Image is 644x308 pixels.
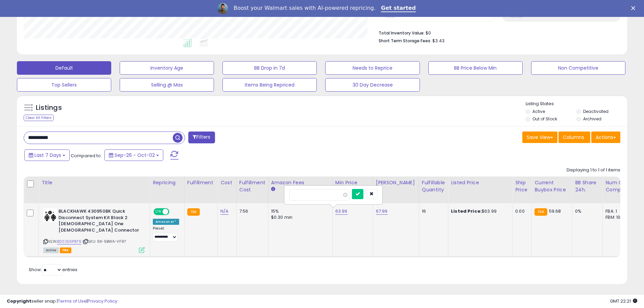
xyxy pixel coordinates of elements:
[222,61,317,75] button: BB Drop in 7d
[591,132,620,143] button: Actions
[220,179,234,186] div: Cost
[451,208,482,214] b: Listed Price:
[605,179,630,193] div: Num of Comp.
[532,109,545,114] label: Active
[531,61,625,75] button: Non Competitive
[24,115,54,121] div: Clear All Filters
[234,5,376,11] div: Boost your Walmart sales with AI-powered repricing.
[379,38,431,44] b: Short Term Storage Fees:
[58,298,87,304] a: Terms of Use
[115,152,155,159] span: Sep-26 - Oct-02
[325,78,420,92] button: 30 Day Decrease
[42,179,147,186] div: Title
[239,208,263,214] div: 7.56
[451,179,509,186] div: Listed Price
[515,179,529,193] div: Ship Price
[451,208,507,214] div: $63.99
[7,298,31,304] strong: Copyright
[271,186,275,192] small: Amazon Fees.
[325,61,420,75] button: Needs to Reprice
[422,179,445,193] div: Fulfillable Quantity
[534,208,547,216] small: FBA
[220,208,229,215] a: N/A
[335,208,348,215] a: 63.99
[563,134,584,141] span: Columns
[29,266,77,273] span: Show: entries
[583,109,609,114] label: Deactivated
[58,208,141,235] b: BLACKHAWK 430950BK Quick Disconnect System Kit Black 2 [DEMOGRAPHIC_DATA] One [DEMOGRAPHIC_DATA] ...
[271,208,327,214] div: 15%
[24,149,70,161] button: Last 7 Days
[104,149,163,161] button: Sep-26 - Oct-02
[532,116,557,122] label: Out of Stock
[567,167,620,173] div: Displaying 1 to 1 of 1 items
[88,298,117,304] a: Privacy Policy
[154,209,163,215] span: ON
[71,152,102,159] span: Compared to:
[43,208,145,252] div: ASIN:
[60,247,71,253] span: FBA
[549,208,561,214] span: 59.68
[217,3,228,14] img: Profile image for Adrian
[335,179,370,186] div: Min Price
[515,208,526,214] div: 0.00
[575,179,600,193] div: BB Share 24h.
[168,209,179,215] span: OFF
[188,132,215,143] button: Filters
[534,179,569,193] div: Current Buybox Price
[376,179,416,186] div: [PERSON_NAME]
[187,179,215,186] div: Fulfillment
[422,208,443,214] div: 16
[120,78,214,92] button: Selling @ Max
[271,214,327,220] div: $0.30 min
[432,38,445,44] span: $3.43
[376,208,388,215] a: 67.99
[631,6,638,10] div: Close
[17,78,111,92] button: Top Sellers
[239,179,265,193] div: Fulfillment Cost
[43,208,57,222] img: 415Ip3sI1SL._SL40_.jpg
[605,208,628,214] div: FBA: 1
[82,239,126,244] span: | SKU: 9X-5BWA-VF97
[526,101,627,107] p: Listing States:
[34,152,61,159] span: Last 7 Days
[583,116,601,122] label: Archived
[379,28,615,37] li: $0
[153,226,179,241] div: Preset:
[36,103,62,113] h5: Listings
[43,247,59,253] span: All listings currently available for purchase on Amazon
[379,30,425,36] b: Total Inventory Value:
[222,78,317,92] button: Items Being Repriced
[153,219,179,225] div: Amazon AI *
[17,61,111,75] button: Default
[187,208,200,216] small: FBA
[381,5,416,12] a: Get started
[605,214,628,220] div: FBM: 10
[153,179,182,186] div: Repricing
[610,298,637,304] span: 2025-10-10 22:21 GMT
[428,61,523,75] button: BB Price Below Min
[120,61,214,75] button: Inventory Age
[522,132,557,143] button: Save View
[558,132,590,143] button: Columns
[7,298,117,305] div: seller snap | |
[57,239,81,244] a: B002E6P8T6
[271,179,330,186] div: Amazon Fees
[575,208,597,214] div: 0%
